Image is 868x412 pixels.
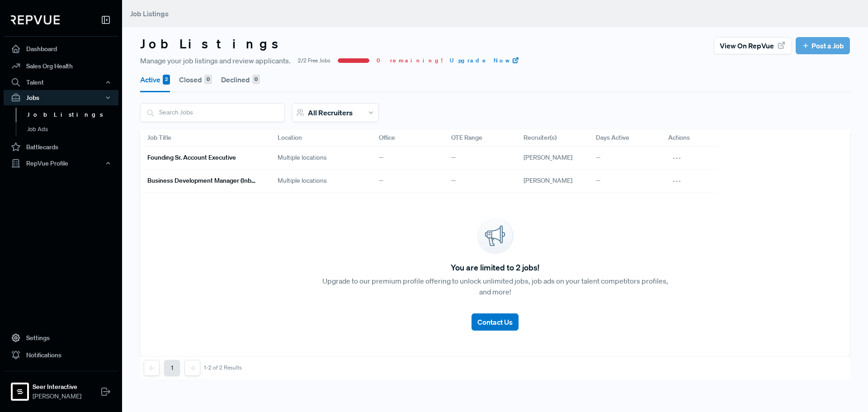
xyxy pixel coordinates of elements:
[589,170,661,193] div: --
[720,40,774,51] span: View on RepVue
[308,108,353,117] span: All Recruiters
[11,15,60,24] img: RepVue
[13,384,27,399] img: Seer Interactive
[372,147,444,170] div: --
[130,9,169,18] span: Job Listings
[147,154,236,161] h6: Founding Sr. Account Executive
[4,329,118,346] a: Settings
[221,67,260,92] button: Declined 0
[4,346,118,364] a: Notifications
[147,150,256,166] a: Founding Sr. Account Executive
[472,306,519,331] a: Contact Us
[477,317,513,327] span: Contact Us
[163,75,170,85] div: 2
[4,138,118,156] a: Battlecards
[141,104,284,121] input: Search Jobs
[668,133,690,142] span: Actions
[270,170,372,193] div: Multiple locations
[596,133,629,142] span: Days Active
[16,122,131,137] a: Job Ads
[444,147,516,170] div: --
[4,90,118,105] button: Jobs
[140,55,291,66] span: Manage your job listings and review applicants.
[140,36,287,52] h3: Job Listings
[270,147,372,170] div: Multiple locations
[140,67,170,92] button: Active 2
[184,360,200,376] button: Next
[451,261,539,274] span: You are limited to 2 jobs!
[144,360,160,376] button: Previous
[4,371,118,405] a: Seer InteractiveSeer Interactive[PERSON_NAME]
[477,218,513,254] img: announcement
[179,67,212,92] button: Closed 0
[524,153,572,161] span: [PERSON_NAME]
[318,275,673,297] p: Upgrade to our premium profile offering to unlock unlimited jobs, job ads on your talent competit...
[16,108,131,122] a: Job Listings
[372,170,444,193] div: --
[589,147,661,170] div: --
[164,360,180,376] button: 1
[147,177,256,185] h6: Business Development Manager (Inbound)
[450,57,519,65] a: Upgrade Now
[204,75,212,85] div: 0
[144,360,242,376] nav: pagination
[147,173,256,189] a: Business Development Manager (Inbound)
[379,133,395,142] span: Office
[278,133,302,142] span: Location
[204,365,242,371] div: 1-2 of 2 Results
[147,133,171,142] span: Job Title
[4,40,118,57] a: Dashboard
[298,57,330,65] span: 2/2 Free Jobs
[4,156,118,171] button: RepVue Profile
[4,57,118,75] a: Sales Org Health
[714,37,792,54] button: View on RepVue
[252,75,260,85] div: 0
[472,313,519,331] button: Contact Us
[524,176,572,185] span: [PERSON_NAME]
[451,133,482,142] span: OTE Range
[4,75,118,90] button: Talent
[377,57,443,65] span: 0 remaining!
[33,382,81,392] strong: Seer Interactive
[444,170,516,193] div: --
[33,392,81,401] span: [PERSON_NAME]
[524,133,557,142] span: Recruiter(s)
